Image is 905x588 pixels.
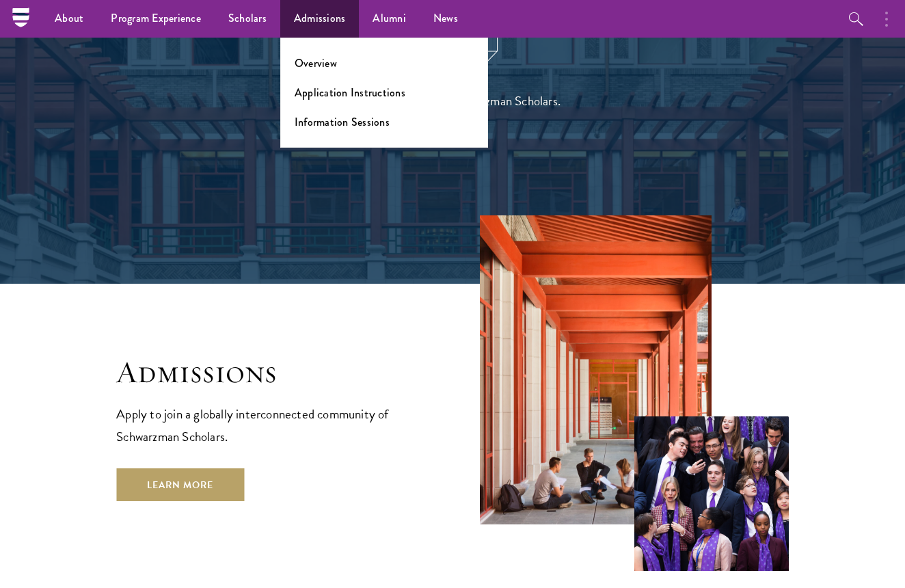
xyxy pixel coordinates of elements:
[295,85,405,101] a: Application Instructions
[295,114,390,130] a: Information Sessions
[116,353,425,392] h2: Admissions
[295,55,337,71] a: Overview
[116,403,425,448] p: Apply to join a globally interconnected community of Schwarzman Scholars.
[116,468,244,501] a: Learn More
